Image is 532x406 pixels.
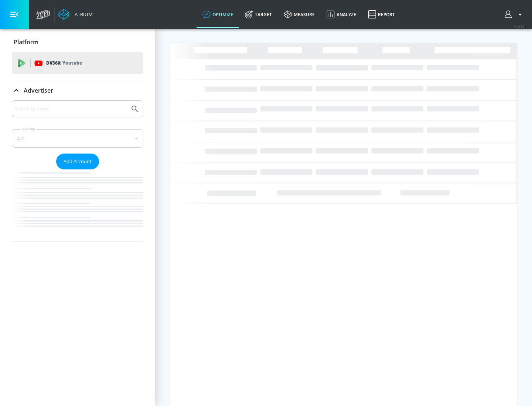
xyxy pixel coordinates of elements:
div: A-Z [12,129,143,148]
p: DV360: [46,59,82,67]
a: measure [278,1,321,28]
button: Add Account [56,154,99,169]
a: Report [362,1,401,28]
input: Search by name [15,104,127,114]
a: optimize [197,1,239,28]
span: v 4.24.0 [514,24,525,28]
div: DV360: Youtube [12,52,143,74]
div: Advertiser [12,100,143,241]
div: Atrium [72,11,93,18]
div: Advertiser [12,80,143,101]
a: Analyze [321,1,362,28]
p: Advertiser [24,86,53,94]
a: Atrium [58,9,93,20]
p: Youtube [62,59,82,67]
p: Platform [14,38,38,46]
span: Add Account [64,157,92,166]
a: Target [239,1,278,28]
div: Platform [12,32,143,52]
label: Sort By [21,127,37,131]
nav: list of Advertiser [12,169,143,241]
